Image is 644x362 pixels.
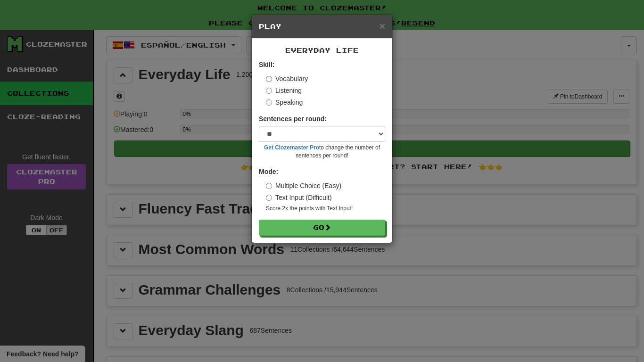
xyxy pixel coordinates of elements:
[266,86,302,95] label: Listening
[259,144,385,160] small: to change the number of sentences per round!
[266,205,385,213] small: Score 2x the points with Text Input !
[266,74,308,83] label: Vocabulary
[259,114,327,123] label: Sentences per round:
[259,168,278,175] strong: Mode:
[266,183,272,189] input: Multiple Choice (Easy)
[266,76,272,82] input: Vocabulary
[266,99,272,106] input: Speaking
[264,144,319,151] a: Get Clozemaster Pro
[259,61,274,68] strong: Skill:
[266,193,332,202] label: Text Input (Difficult)
[285,46,359,54] span: Everyday Life
[259,22,385,31] h5: Play
[266,88,272,94] input: Listening
[259,220,385,236] button: Go
[380,20,385,31] span: ×
[380,21,385,31] button: Close
[266,195,272,201] input: Text Input (Difficult)
[266,98,303,107] label: Speaking
[266,181,341,190] label: Multiple Choice (Easy)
